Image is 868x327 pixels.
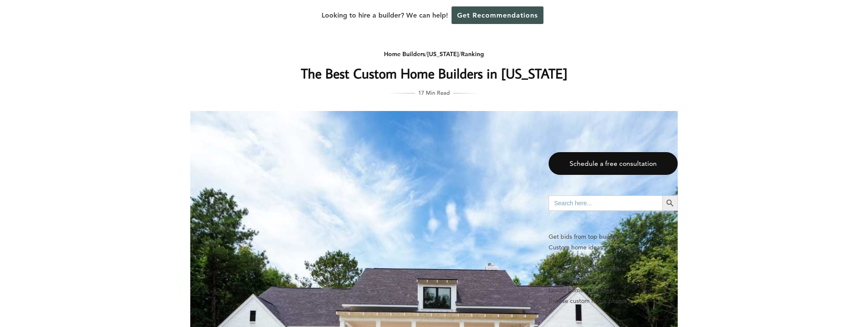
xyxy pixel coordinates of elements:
[418,88,450,97] span: 17 Min Read
[263,63,605,84] h1: The Best Custom Home Builders in [US_STATE]
[263,49,605,60] div: / /
[384,50,425,58] a: Home Builders
[461,50,484,58] a: Ranking
[427,50,459,58] a: [US_STATE]
[452,6,543,24] a: Get Recommendations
